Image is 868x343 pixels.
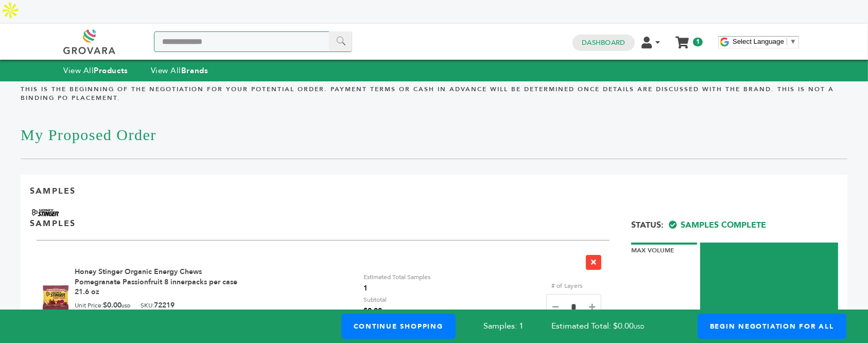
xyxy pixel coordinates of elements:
[698,314,846,339] a: Begin Negotiation For All
[154,300,175,310] b: 72219
[631,243,697,255] div: Max Volume
[75,267,237,297] a: Honey Stinger Organic Energy Chews Pomegranate Passionfruit 8 innerpacks per case 21.6 oz
[733,38,796,45] a: Select Language​
[634,323,644,331] span: USD
[341,314,456,339] a: Continue Shopping
[693,38,703,46] span: 1
[94,65,128,76] strong: Products
[669,219,766,231] span: Samples Complete
[551,320,672,332] span: Estimated Total: $0.00
[363,294,391,318] div: Subtotal
[546,280,587,291] label: # of Layers
[733,38,784,45] span: Select Language
[790,38,796,45] span: ▼
[363,271,430,294] div: Estimated Total Samples
[30,218,76,229] p: SAMPLES
[151,65,209,76] a: View AllBrands
[363,283,430,294] span: 1
[30,185,76,197] p: Samples
[21,110,847,159] h1: My Proposed Order
[21,85,847,110] h4: This is the beginning of the negotiation for your potential order. Payment terms or cash in advan...
[676,33,688,44] a: My Cart
[30,208,61,217] img: Brand Name
[141,301,175,311] div: SKU:
[631,213,838,231] div: Status:
[154,31,352,52] input: Search a product or brand...
[75,301,130,311] div: Unit Price:
[363,305,391,318] span: $0.00
[483,320,524,332] span: Samples: 1
[181,65,208,76] strong: Brands
[121,303,130,309] span: USD
[582,38,625,47] a: Dashboard
[103,300,130,310] b: $0.00
[63,65,128,76] a: View AllProducts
